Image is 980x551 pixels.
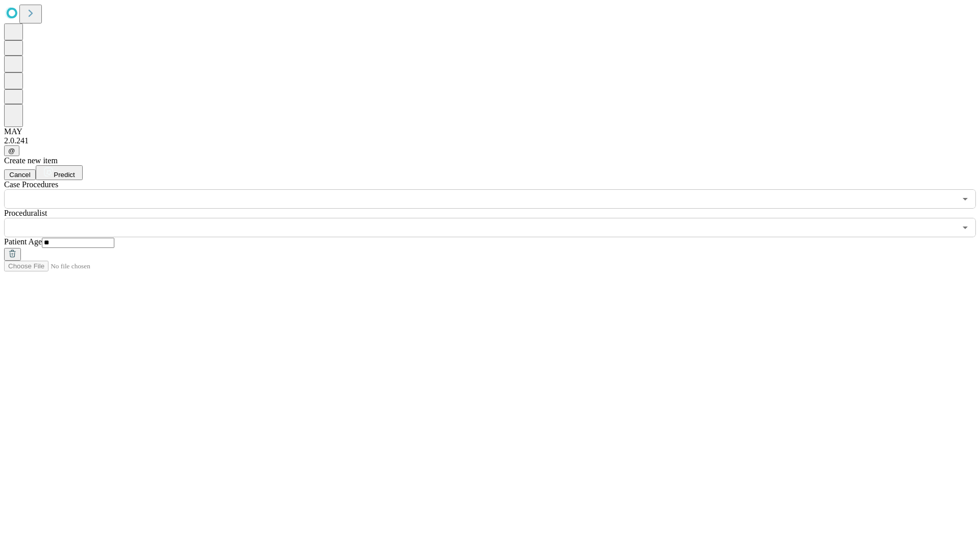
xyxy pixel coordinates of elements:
button: @ [4,145,19,156]
span: @ [8,147,15,155]
span: Predict [54,171,75,179]
button: Open [958,220,972,235]
button: Predict [36,165,83,180]
button: Cancel [4,169,36,180]
button: Open [958,192,972,206]
div: 2.0.241 [4,136,976,145]
span: Scheduled Procedure [4,180,58,189]
div: MAY [4,127,976,136]
span: Cancel [9,171,31,179]
span: Create new item [4,156,58,165]
span: Proceduralist [4,209,47,217]
span: Patient Age [4,237,42,246]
